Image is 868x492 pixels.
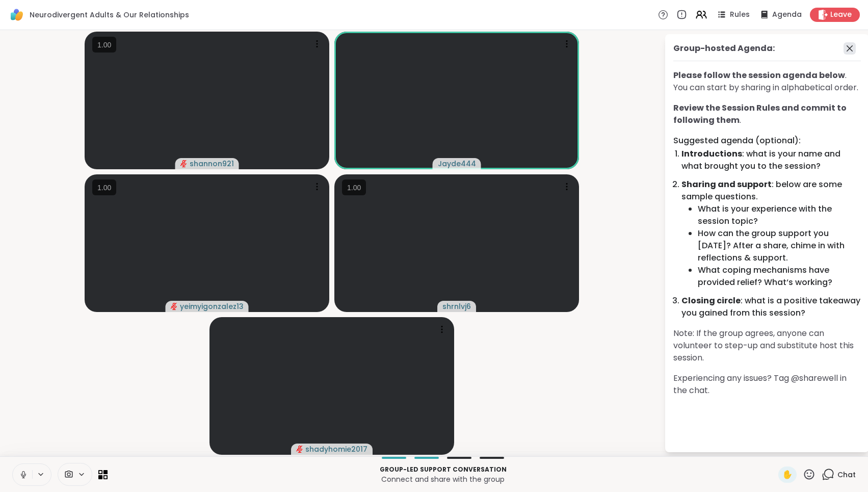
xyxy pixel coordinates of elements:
span: shannon921 [190,159,234,169]
b: Sharing and support [681,178,772,190]
b: Closing circle [681,295,741,306]
span: audio-muted [180,160,188,167]
span: audio-muted [296,446,303,453]
div: Suggested agenda (optional): [673,135,861,147]
li: : what is a positive takeaway you gained from this session? [681,295,861,319]
p: Group-led support conversation [114,465,772,474]
li: : below are some sample questions. [681,178,861,289]
p: . You can start by sharing in alphabetical order. [673,69,861,94]
span: shadyhomie2017 [305,444,367,454]
li: : what is your name and what brought you to the session? [681,148,861,172]
div: Group-hosted Agenda: [673,42,775,55]
p: Note: If the group agrees, anyone can volunteer to step-up and substitute host this session. [673,327,861,364]
span: Jayde444 [438,159,476,169]
span: audio-muted [171,303,178,310]
span: Agenda [772,10,802,20]
b: Review the Session Rules and commit to following them [673,102,847,126]
p: Connect and share with the group [114,474,772,484]
li: What coping mechanisms have provided relief? What‘s working? [698,264,861,289]
span: Chat [837,470,856,480]
li: How can the group support you [DATE]? After a share, chime in with reflections & support. [698,227,861,264]
div: . [673,102,861,126]
p: Experiencing any issues? Tag @sharewell in the chat. [673,372,861,397]
span: Rules [730,10,750,20]
span: yeimyigonzalez13 [180,301,244,312]
li: What is your experience with the session topic? [698,203,861,227]
span: Leave [830,10,852,20]
b: Introductions [681,148,742,160]
img: ShareWell Logomark [8,6,25,23]
b: Please follow the session agenda below [673,69,845,81]
span: shrnlvj6 [442,301,471,312]
span: Neurodivergent Adults & Our Relationships [30,10,189,20]
span: ✋ [782,469,793,481]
